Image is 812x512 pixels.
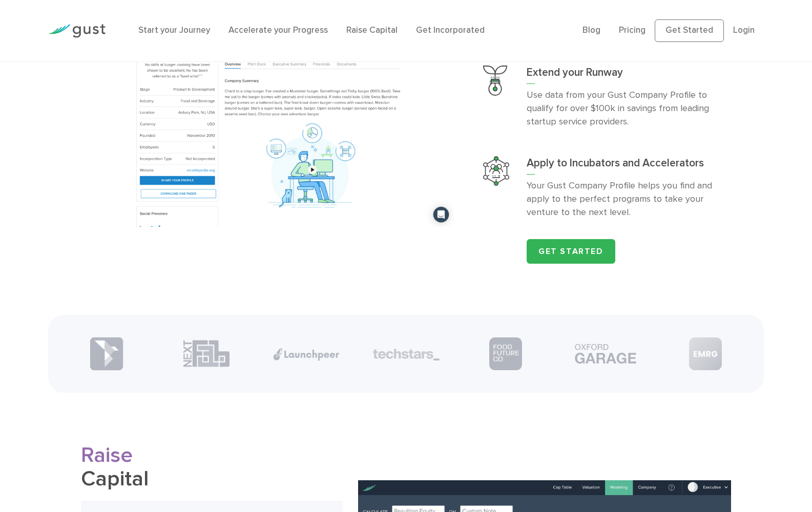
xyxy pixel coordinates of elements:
p: Use data from your Gust Company Profile to qualify for over $100k in savings from leading startup... [527,89,718,129]
img: Partner [183,339,230,368]
img: Gust Logo [48,24,106,38]
img: Partner [273,348,340,360]
a: Extend Your RunwayExtend your RunwayUse data from your Gust Company Profile to qualify for over $... [469,52,732,142]
img: Apply To Incubators And Accelerators [483,156,510,186]
img: Partner [489,337,522,370]
a: Apply To Incubators And AcceleratorsApply to Incubators and AcceleratorsYour Gust Company Profile... [469,142,732,233]
img: Partner [373,349,440,361]
a: Get Started [527,239,615,264]
span: Raise [81,442,133,468]
a: Start your Journey [138,25,210,35]
h3: Apply to Incubators and Accelerators [527,156,718,175]
a: Get Incorporated [416,25,485,35]
img: Partner [689,337,722,370]
a: Accelerate your Progress [228,25,328,35]
a: Login [733,25,755,35]
img: Partner [90,337,123,371]
a: Raise Capital [346,25,398,35]
img: Extend Your Runway [483,66,507,96]
img: Partner [572,341,639,367]
h3: Extend your Runway [527,66,718,84]
p: Your Gust Company Profile helps you find and apply to the perfect programs to take your venture t... [527,179,718,219]
a: Pricing [619,25,646,35]
a: Get Started [655,19,724,42]
h2: Capital [81,444,343,491]
a: Blog [582,25,600,35]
